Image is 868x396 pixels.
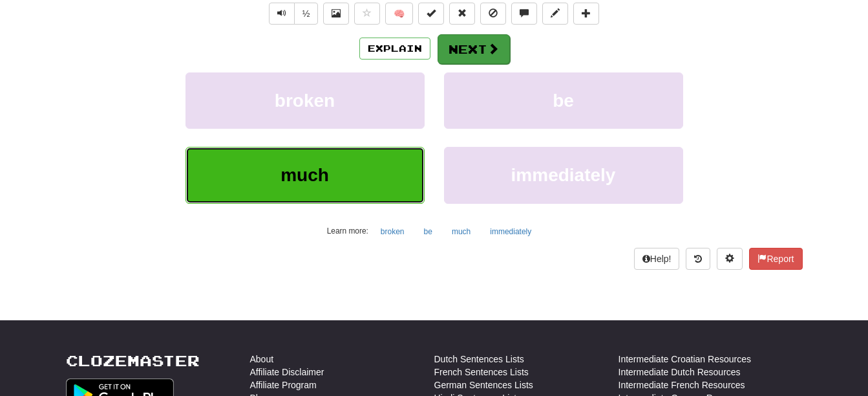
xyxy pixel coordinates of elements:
[619,353,751,366] a: Intermediate Croatian Resources
[749,248,802,270] button: Report
[480,3,506,25] button: Ignore sentence (alt+i)
[445,222,478,241] button: much
[619,366,741,379] a: Intermediate Dutch Resources
[275,91,335,111] span: broken
[359,38,430,60] button: Explain
[573,3,599,25] button: Add to collection (alt+a)
[294,3,319,25] button: ½
[449,3,475,25] button: Reset to 0% Mastered (alt+r)
[417,222,439,241] button: be
[250,379,317,391] a: Affiliate Program
[444,147,683,203] button: immediately
[553,91,574,111] span: be
[619,379,745,391] a: Intermediate French Resources
[438,34,510,64] button: Next
[250,366,324,379] a: Affiliate Disclaimer
[444,72,683,129] button: be
[434,379,533,391] a: German Sentences Lists
[250,353,274,366] a: About
[542,3,568,25] button: Edit sentence (alt+d)
[434,353,524,366] a: Dutch Sentences Lists
[374,222,412,241] button: broken
[634,248,680,270] button: Help!
[66,353,200,369] a: Clozemaster
[511,165,616,185] span: immediately
[354,3,380,25] button: Favorite sentence (alt+f)
[185,72,425,129] button: broken
[327,226,368,236] small: Learn more:
[385,3,413,25] button: 🧠
[686,248,710,270] button: Round history (alt+y)
[266,3,319,25] div: Text-to-speech controls
[418,3,444,25] button: Set this sentence to 100% Mastered (alt+m)
[185,147,425,203] button: much
[483,222,538,241] button: immediately
[281,165,329,185] span: much
[434,366,529,379] a: French Sentences Lists
[511,3,537,25] button: Discuss sentence (alt+u)
[269,3,295,25] button: Play sentence audio (ctl+space)
[323,3,349,25] button: Show image (alt+x)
